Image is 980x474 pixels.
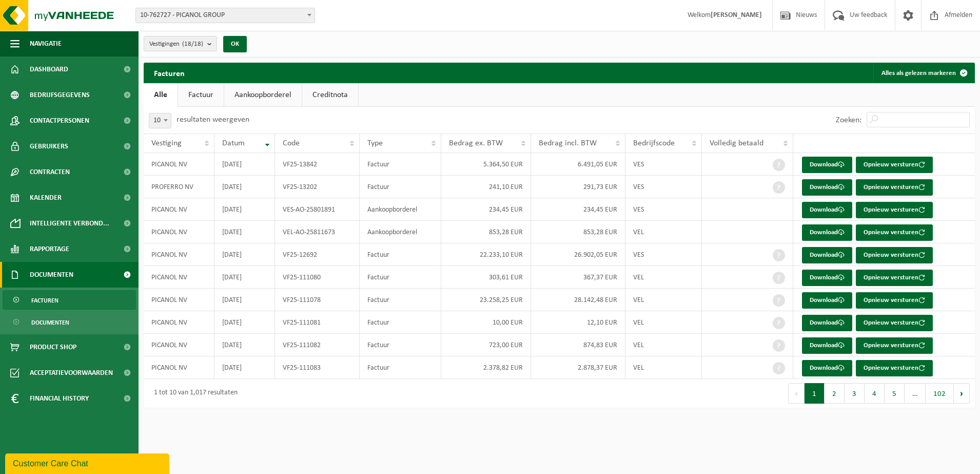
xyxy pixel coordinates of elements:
[30,185,62,211] span: Kalender
[856,337,933,354] button: Opnieuw versturen
[788,383,805,404] button: Previous
[711,11,762,19] strong: [PERSON_NAME]
[149,36,203,52] span: Vestigingen
[214,334,275,356] td: [DATE]
[531,289,626,311] td: 28.142,48 EUR
[144,36,217,51] button: Vestigingen(18/18)
[625,289,702,311] td: VEL
[531,176,626,198] td: 291,73 EUR
[856,224,933,241] button: Opnieuw versturen
[802,315,852,331] a: Download
[441,153,531,176] td: 5.364,50 EUR
[625,198,702,221] td: VES
[539,139,597,147] span: Bedrag incl. BTW
[275,311,360,334] td: VF25-111081
[144,83,178,107] a: Alle
[302,83,358,107] a: Creditnota
[30,334,76,360] span: Product Shop
[802,360,852,376] a: Download
[802,179,852,196] a: Download
[31,291,58,310] span: Facturen
[710,139,763,147] span: Volledig betaald
[275,266,360,289] td: VF25-111080
[856,360,933,376] button: Opnieuw versturen
[360,153,441,176] td: Factuur
[856,202,933,218] button: Opnieuw versturen
[135,8,315,23] span: 10-762727 - PICANOL GROUP
[30,236,69,262] span: Rapportage
[149,384,238,403] div: 1 tot 10 van 1,017 resultaten
[360,334,441,356] td: Factuur
[151,139,182,147] span: Vestiging
[802,270,852,286] a: Download
[441,221,531,243] td: 853,28 EUR
[805,383,825,404] button: 1
[5,451,171,474] iframe: chat widget
[954,383,970,404] button: Next
[214,198,275,221] td: [DATE]
[144,356,214,379] td: PICANOL NV
[31,313,69,332] span: Documenten
[625,221,702,243] td: VEL
[845,383,865,404] button: 3
[856,315,933,331] button: Opnieuw versturen
[360,243,441,266] td: Factuur
[360,356,441,379] td: Factuur
[802,292,852,309] a: Download
[3,312,136,332] a: Documenten
[905,383,926,404] span: …
[224,83,302,107] a: Aankoopborderel
[30,386,89,411] span: Financial History
[625,334,702,356] td: VEL
[531,334,626,356] td: 874,83 EUR
[275,221,360,243] td: VEL-AO-25811673
[441,289,531,311] td: 23.258,25 EUR
[30,211,109,236] span: Intelligente verbond...
[275,176,360,198] td: VF25-13202
[856,292,933,309] button: Opnieuw versturen
[873,63,974,83] button: Alles als gelezen markeren
[360,266,441,289] td: Factuur
[633,139,675,147] span: Bedrijfscode
[30,82,90,108] span: Bedrijfsgegevens
[283,139,300,147] span: Code
[177,116,249,124] label: resultaten weergeven
[856,157,933,173] button: Opnieuw versturen
[531,153,626,176] td: 6.491,05 EUR
[531,221,626,243] td: 853,28 EUR
[30,134,68,159] span: Gebruikers
[360,221,441,243] td: Aankoopborderel
[214,243,275,266] td: [DATE]
[214,311,275,334] td: [DATE]
[30,108,89,134] span: Contactpersonen
[30,56,68,82] span: Dashboard
[865,383,885,404] button: 4
[144,153,214,176] td: PICANOL NV
[214,176,275,198] td: [DATE]
[149,113,171,128] span: 10
[178,83,224,107] a: Factuur
[214,221,275,243] td: [DATE]
[836,116,861,124] label: Zoeken:
[802,157,852,173] a: Download
[360,289,441,311] td: Factuur
[144,243,214,266] td: PICANOL NV
[222,139,245,147] span: Datum
[144,289,214,311] td: PICANOL NV
[441,311,531,334] td: 10,00 EUR
[441,266,531,289] td: 303,61 EUR
[214,153,275,176] td: [DATE]
[275,153,360,176] td: VF25-13842
[531,243,626,266] td: 26.902,05 EUR
[441,176,531,198] td: 241,10 EUR
[144,311,214,334] td: PICANOL NV
[885,383,905,404] button: 5
[30,360,113,386] span: Acceptatievoorwaarden
[625,153,702,176] td: VES
[360,176,441,198] td: Factuur
[856,270,933,286] button: Opnieuw versturen
[214,266,275,289] td: [DATE]
[625,266,702,289] td: VEL
[144,266,214,289] td: PICANOL NV
[449,139,503,147] span: Bedrag ex. BTW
